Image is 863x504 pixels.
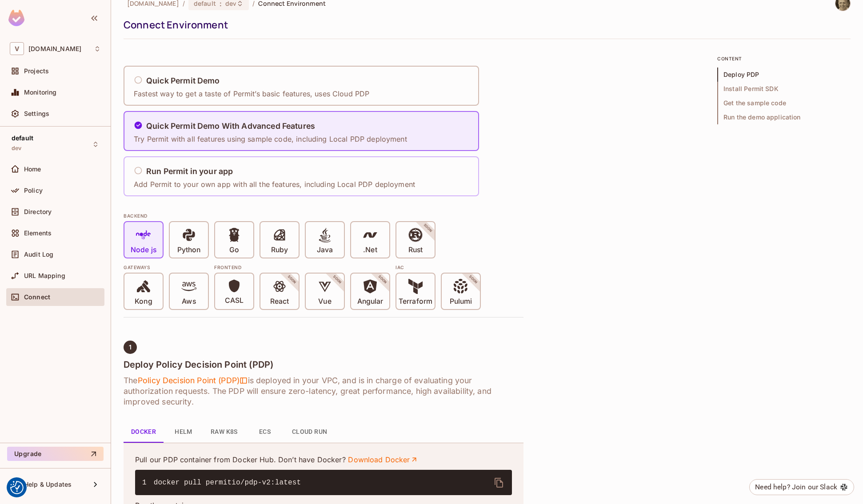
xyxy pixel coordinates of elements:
[357,297,384,306] p: Angular
[717,67,851,82] span: Deploy PDP
[135,455,512,464] p: Pull our PDP container from Docker Hub. Don’t have Docker?
[270,297,289,306] p: React
[488,472,510,493] button: delete
[214,264,390,271] div: Frontend
[8,10,24,26] img: SReyMgAAAABJRU5ErkJggg==
[7,447,104,461] button: Upgrade
[320,262,355,297] span: SOON
[348,455,418,464] a: Download Docker
[396,264,481,271] div: IAC
[146,122,315,131] h5: Quick Permit Demo With Advanced Features
[285,421,335,443] button: Cloud Run
[229,246,239,254] p: Go
[129,344,132,351] span: 1
[24,166,41,173] span: Home
[182,297,196,306] p: Aws
[28,45,81,52] span: Workspace: vimond.com
[755,482,837,492] div: Need help? Join our Slack
[275,262,309,297] span: SOON
[142,477,154,488] span: 1
[146,76,220,85] h5: Quick Permit Demo
[134,134,407,144] p: Try Permit with all features using sample code, including Local PDP deployment
[24,230,52,237] span: Elements
[204,421,245,443] button: Raw K8s
[154,479,301,487] span: docker pull permitio/pdp-v2:latest
[124,421,164,443] button: Docker
[134,179,415,189] p: Add Permit to your own app with all the features, including Local PDP deployment
[131,246,156,254] p: Node js
[24,481,72,488] span: Help & Updates
[365,262,400,297] span: SOON
[124,212,523,219] div: BACKEND
[12,135,33,142] span: default
[24,294,50,301] span: Connect
[717,110,851,124] span: Run the demo application
[717,55,851,62] p: content
[24,110,49,117] span: Settings
[10,42,24,55] span: V
[24,251,53,258] span: Audit Log
[124,264,209,271] div: Gateways
[134,89,369,99] p: Fastest way to get a taste of Permit’s basic features, uses Cloud PDP
[177,246,200,254] p: Python
[164,421,204,443] button: Helm
[135,297,152,306] p: Kong
[456,262,491,297] span: SOON
[24,67,49,75] span: Projects
[408,246,423,254] p: Rust
[146,167,233,176] h5: Run Permit in your app
[317,246,333,254] p: Java
[124,18,846,32] div: Connect Environment
[24,208,52,215] span: Directory
[24,272,65,279] span: URL Mapping
[411,211,445,246] span: SOON
[124,359,523,370] h4: Deploy Policy Decision Point (PDP)
[137,375,248,386] span: Policy Decision Point (PDP)
[24,187,43,194] span: Policy
[717,82,851,96] span: Install Permit SDK
[225,296,244,305] p: CASL
[10,481,24,494] img: Revisit consent button
[10,481,24,494] button: Consent Preferences
[124,375,523,407] h6: The is deployed in your VPC, and is in charge of evaluating your authorization requests. The PDP ...
[24,89,57,96] span: Monitoring
[318,297,331,306] p: Vue
[363,246,377,254] p: .Net
[271,246,288,254] p: Ruby
[245,421,285,443] button: ECS
[450,297,472,306] p: Pulumi
[399,297,432,306] p: Terraform
[12,145,21,152] span: dev
[717,96,851,110] span: Get the sample code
